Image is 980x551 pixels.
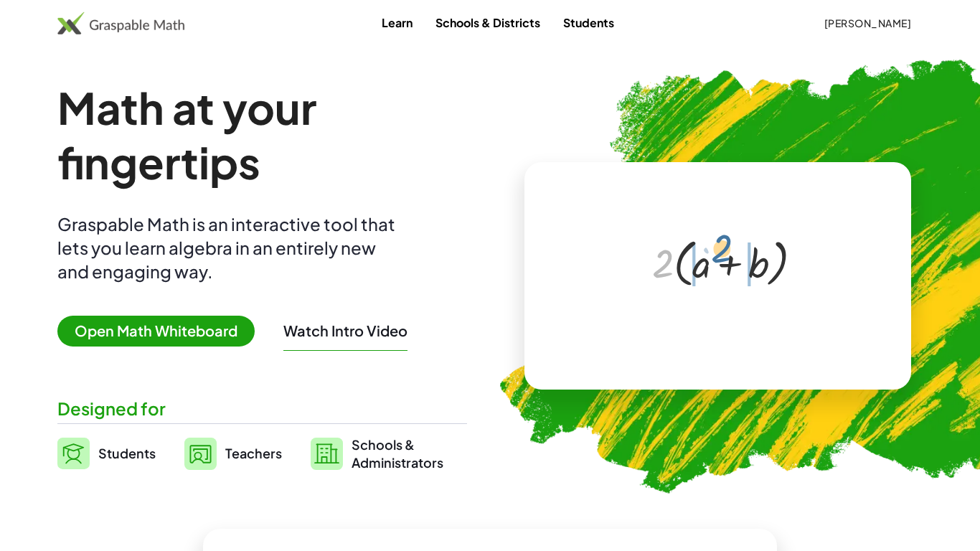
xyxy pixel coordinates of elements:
[225,445,282,461] span: Teachers
[57,212,402,283] div: Graspable Math is an interactive tool that lets you learn algebra in an entirely new and engaging...
[57,397,467,420] div: Designed for
[57,80,467,189] h1: Math at your fingertips
[57,438,90,469] img: svg%3e
[370,9,424,36] a: Learn
[424,9,552,36] a: Schools & Districts
[98,445,156,461] span: Students
[184,438,217,470] img: svg%3e
[57,316,255,347] span: Open Math Whiteboard
[283,321,407,340] button: Watch Intro Video
[311,435,443,471] a: Schools &Administrators
[824,17,911,29] span: [PERSON_NAME]
[552,9,626,36] a: Students
[812,10,923,36] button: [PERSON_NAME]
[184,435,282,471] a: Teachers
[57,324,266,339] a: Open Math Whiteboard
[352,435,443,471] span: Schools & Administrators
[311,438,343,470] img: svg%3e
[57,435,156,471] a: Students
